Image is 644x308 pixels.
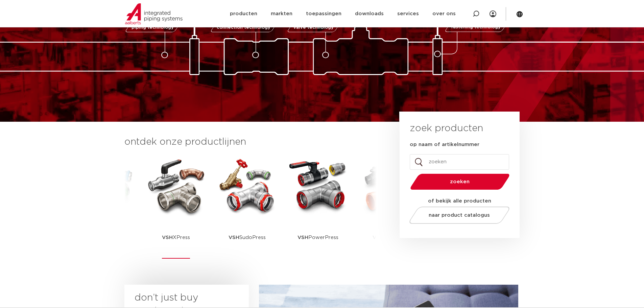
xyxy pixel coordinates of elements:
span: naar product catalogus [429,213,490,218]
h3: zoek producten [410,122,483,135]
a: VSHXPress [146,156,207,259]
p: SudoPress [229,216,266,259]
strong: of bekijk alle producten [428,198,491,204]
span: fastening technology [451,25,501,30]
a: VSHPowerPress [288,156,349,259]
h3: ontdek onze productlijnen [124,135,377,149]
strong: VSH [162,235,173,240]
label: op naam of artikelnummer [410,141,479,148]
input: zoeken [410,154,509,170]
strong: VSH [373,235,383,240]
span: zoeken [428,179,492,184]
a: VSHShurjoint [359,156,420,259]
a: naar product catalogus [407,207,511,224]
span: valve technology [293,25,334,30]
span: connection technology [216,25,270,30]
p: XPress [162,216,190,259]
p: PowerPress [297,216,338,259]
button: zoeken [407,173,512,190]
p: Shurjoint [373,216,405,259]
a: VSHSudoPress [217,156,278,259]
strong: VSH [229,235,239,240]
span: piping technology [132,25,174,30]
strong: VSH [297,235,308,240]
